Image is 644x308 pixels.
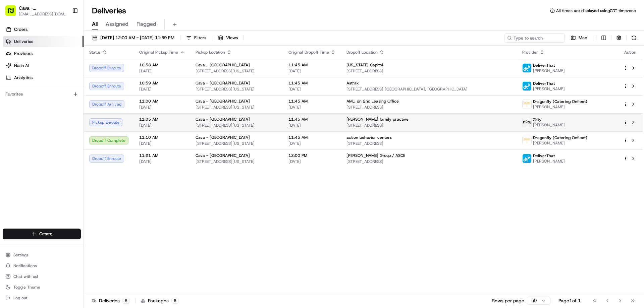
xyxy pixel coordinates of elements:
span: [PERSON_NAME] [533,86,565,91]
span: Pickup Location [196,50,225,55]
span: [DATE] [139,123,185,128]
span: Deliveries [14,39,33,45]
span: [STREET_ADDRESS][US_STATE] [196,123,278,128]
button: Notifications [3,261,81,270]
span: Flagged [137,20,156,28]
button: Settings [3,250,81,260]
span: Nash AI [14,63,29,69]
div: 💻 [57,132,62,138]
span: [STREET_ADDRESS][US_STATE] [196,141,278,146]
span: Cava - [GEOGRAPHIC_DATA] [196,117,250,122]
span: 11:05 AM [139,117,185,122]
img: 1736555255976-a54dd68f-1ca7-489b-9aae-adbdc363a1c4 [7,64,19,76]
input: Type to search [504,33,565,43]
span: Chat with us! [13,274,38,279]
span: Views [226,35,238,41]
img: zifty-logo-trans-sq.png [523,118,531,127]
button: Cava - [GEOGRAPHIC_DATA][EMAIL_ADDRESS][DOMAIN_NAME] [3,3,69,19]
button: Filters [183,33,209,43]
a: Providers [3,48,84,59]
button: Toggle Theme [3,283,81,292]
div: 6 [171,298,179,304]
span: 12:00 PM [288,153,336,158]
span: Log out [13,295,27,301]
span: Knowledge Base [13,132,51,138]
span: API Documentation [63,132,108,138]
span: [DATE] [288,68,336,74]
div: Deliveries [92,297,130,304]
button: Refresh [629,33,639,43]
span: 11:45 AM [288,80,336,86]
span: [STREET_ADDRESS][US_STATE] [196,68,278,74]
span: [DATE] [288,105,336,110]
span: Analytics [14,75,33,81]
input: Clear [17,43,111,50]
span: Astrak [346,80,359,86]
span: Orders [14,26,28,33]
span: [PERSON_NAME] family practive [346,117,409,122]
span: Toggle Theme [13,285,40,290]
span: DeliverThat [533,153,555,159]
span: Dragonfly (Catering Onfleet) [533,135,587,140]
a: 💻API Documentation [54,129,110,141]
span: Settings [13,252,29,258]
span: [STREET_ADDRESS] [346,105,512,110]
img: profile_deliverthat_partner.png [523,64,531,72]
span: [STREET_ADDRESS][US_STATE] [196,159,278,164]
span: [PERSON_NAME] [21,104,54,109]
span: [DATE] [288,159,336,164]
span: [DATE] [59,104,73,109]
span: [DATE] [139,86,185,92]
img: 4920774857489_3d7f54699973ba98c624_72.jpg [14,64,26,76]
div: Start new chat [30,64,110,71]
span: Filters [194,35,206,41]
div: 6 [122,298,130,304]
span: [STREET_ADDRESS] [GEOGRAPHIC_DATA], [GEOGRAPHIC_DATA] [346,86,512,92]
span: 11:21 AM [139,153,185,158]
div: We're available if you need us! [30,71,92,76]
span: Pylon [67,148,81,153]
span: Provider [522,50,538,55]
div: Packages [141,297,179,304]
span: All [92,20,98,28]
button: [EMAIL_ADDRESS][DOMAIN_NAME] [19,11,67,17]
span: [STREET_ADDRESS] [346,141,512,146]
div: 📗 [7,132,12,138]
button: Cava - [GEOGRAPHIC_DATA] [19,5,67,11]
span: Cava - [GEOGRAPHIC_DATA] [196,80,250,86]
div: Action [623,50,637,55]
img: profile_deliverthat_partner.png [523,82,531,90]
a: Nash AI [3,60,84,71]
span: 11:00 AM [139,99,185,104]
span: [DATE] [139,141,185,146]
span: Create [39,231,52,237]
a: Orders [3,24,84,35]
span: 11:10 AM [139,135,185,140]
a: Powered byPylon [47,148,81,153]
button: Create [3,229,81,239]
span: Original Pickup Time [139,50,178,55]
span: [DATE] [139,105,185,110]
span: AMLI on 2nd Leasing Office [346,99,399,104]
span: [DATE] [288,141,336,146]
span: [STREET_ADDRESS][US_STATE] [196,86,278,92]
span: All times are displayed using CDT timezone [556,8,636,13]
span: 11:45 AM [288,135,336,140]
span: Cava - [GEOGRAPHIC_DATA] [196,153,250,158]
span: [PERSON_NAME] Group / ASCE [346,153,405,158]
span: DeliverThat [533,81,555,86]
button: Chat with us! [3,272,81,281]
span: Notifications [13,263,37,268]
span: [DATE] [288,86,336,92]
span: action behavior centers [346,135,392,140]
span: [STREET_ADDRESS][US_STATE] [196,105,278,110]
div: Page 1 of 1 [558,297,581,304]
span: [STREET_ADDRESS] [346,159,512,164]
span: Dragonfly (Catering Onfleet) [533,99,587,104]
img: profile_dragonfly_onfleet.png [523,136,531,145]
button: [DATE] 12:00 AM - [DATE] 11:59 PM [89,33,177,43]
a: Analytics [3,72,84,83]
button: Log out [3,293,81,303]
